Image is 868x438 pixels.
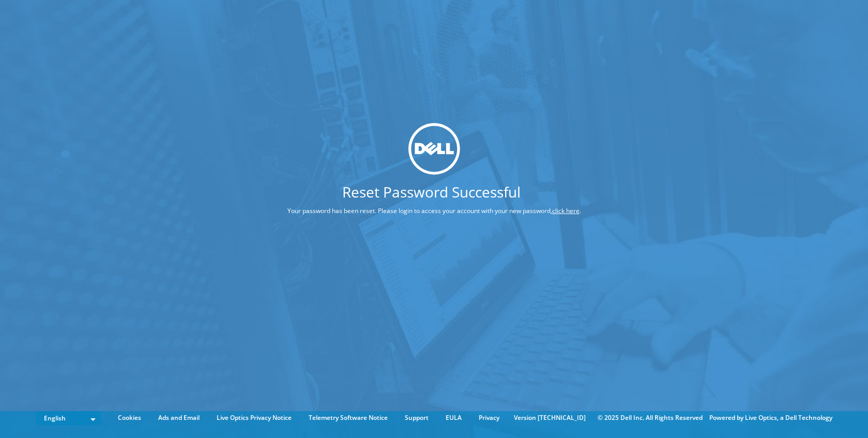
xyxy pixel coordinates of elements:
a: EULA [438,412,469,424]
img: dell_svg_logo.svg [408,123,460,175]
a: Ads and Email [150,412,207,424]
p: Your password has been reset. Please login to access your account with your new password, . [249,205,620,216]
a: Privacy [471,412,507,424]
a: Cookies [110,412,149,424]
li: Powered by Live Optics, a Dell Technology [709,412,832,424]
a: click here [552,206,580,215]
li: © 2025 Dell Inc. All Rights Reserved [592,412,708,424]
a: Support [397,412,436,424]
h1: Reset Password Successful [249,184,615,199]
li: Version [TECHNICAL_ID] [509,412,591,424]
a: Telemetry Software Notice [301,412,395,424]
a: Live Optics Privacy Notice [209,412,299,424]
